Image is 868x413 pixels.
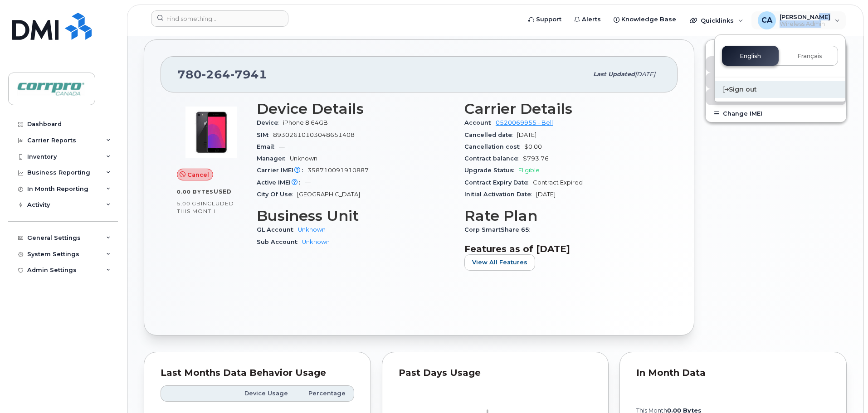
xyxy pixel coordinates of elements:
a: Alerts [568,10,607,29]
button: View All Features [464,254,535,271]
h3: Rate Plan [464,208,661,224]
span: 5.00 GB [177,200,201,207]
div: Past Days Usage [399,369,592,378]
span: Upgrade Status [464,167,518,174]
button: Re-Activate Device [706,73,846,89]
span: — [305,179,311,186]
span: used [214,188,232,195]
button: Transfer to Personal [706,89,846,105]
span: Quicklinks [701,17,734,24]
span: Cancel [187,170,209,179]
a: 0520069955 - Bell [496,119,553,126]
span: — [279,143,285,150]
span: Initial Activation Date [464,191,536,198]
input: Find something... [151,10,288,27]
span: Carrier IMEI [257,167,307,174]
span: iPhone 8 64GB [283,119,328,126]
h3: Device Details [257,101,454,117]
h3: Business Unit [257,208,454,224]
span: Account [464,119,496,126]
img: image20231002-3703462-bzhi73.jpeg [184,105,239,160]
span: 780 [177,68,267,81]
span: Manager [257,155,290,162]
button: Change IMEI [706,105,846,121]
a: Unknown [298,226,326,233]
span: Français [797,53,822,60]
span: [DATE] [536,191,556,198]
span: Eligible [518,167,540,174]
span: $0.00 [524,143,542,150]
span: Device [257,119,283,126]
span: 264 [202,68,230,81]
span: Last updated [593,71,635,78]
span: Corp SmartShare 65 [464,226,534,233]
th: Device Usage [232,385,296,402]
span: View All Features [472,258,527,267]
a: Knowledge Base [607,10,683,29]
span: Sub Account [257,238,302,245]
span: 89302610103048651408 [273,131,355,138]
span: SIM [257,131,273,138]
span: 358710091910887 [307,167,369,174]
span: [DATE] [635,71,655,78]
span: Email [257,143,279,150]
span: [GEOGRAPHIC_DATA] [297,191,360,198]
a: Edit Device / Employee [706,40,846,56]
a: Unknown [302,238,330,245]
span: $793.76 [523,155,549,162]
div: In Month Data [636,369,830,378]
span: CA [761,15,772,26]
div: Sign out [715,81,845,98]
span: Contract Expiry Date [464,179,533,186]
th: Percentage [296,385,354,402]
span: Wireless Admin [780,20,830,28]
span: [PERSON_NAME] [780,13,830,20]
span: Contract balance [464,155,523,162]
span: Active IMEI [257,179,305,186]
div: Quicklinks [683,11,750,29]
span: Knowledge Base [621,15,676,24]
span: 0.00 Bytes [177,189,214,195]
span: Contract Expired [533,179,583,186]
a: Support [522,10,568,29]
span: GL Account [257,226,298,233]
span: 7941 [230,68,267,81]
button: Block Data Usage [706,56,846,73]
h3: Features as of [DATE] [464,243,661,254]
div: Carl Agbay [751,11,846,29]
span: Cancellation cost [464,143,524,150]
div: Last Months Data Behavior Usage [161,369,354,378]
span: Alerts [582,15,601,24]
h3: Carrier Details [464,101,661,117]
span: included this month [177,200,234,215]
span: Cancelled date [464,131,517,138]
span: [DATE] [517,131,536,138]
span: Support [536,15,561,24]
span: City Of Use [257,191,297,198]
span: Unknown [290,155,317,162]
